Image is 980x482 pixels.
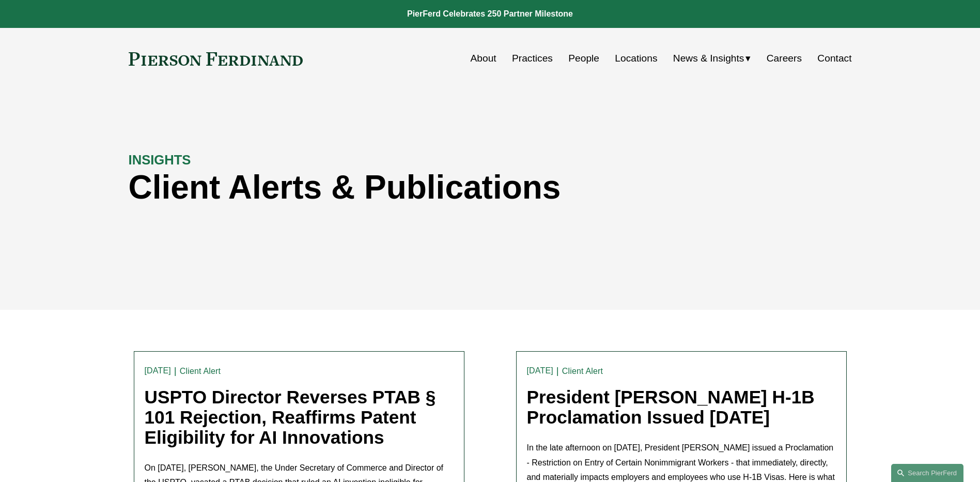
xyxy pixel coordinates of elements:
[145,367,171,375] time: [DATE]
[673,50,744,68] span: News & Insights
[568,49,599,68] a: People
[767,49,802,68] a: Careers
[615,49,657,68] a: Locations
[512,49,553,68] a: Practices
[471,49,496,68] a: About
[817,49,851,68] a: Contact
[673,49,751,68] a: folder dropdown
[527,387,815,427] a: President [PERSON_NAME] H-1B Proclamation Issued [DATE]
[891,464,963,482] a: Search this site
[180,367,221,375] a: Client Alert
[562,367,603,375] a: Client Alert
[145,387,436,447] a: USPTO Director Reverses PTAB § 101 Rejection, Reaffirms Patent Eligibility for AI Innovations
[129,169,671,206] h1: Client Alerts & Publications
[527,367,553,375] time: [DATE]
[129,153,191,167] strong: INSIGHTS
